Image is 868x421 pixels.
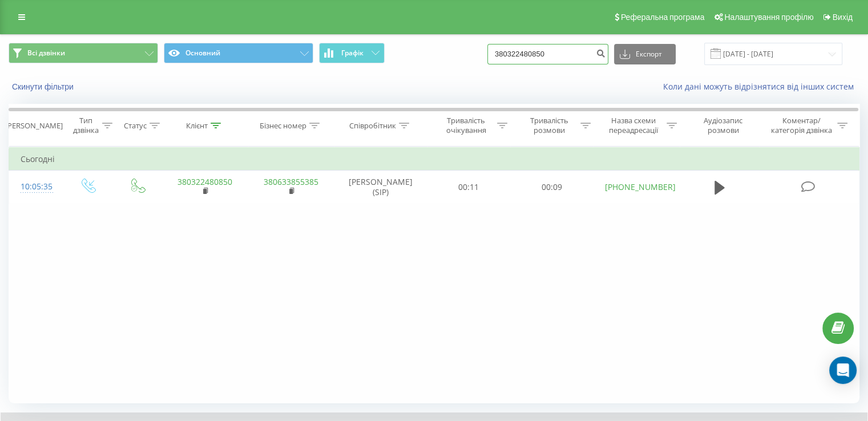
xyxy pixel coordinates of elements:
div: Статус [124,121,147,131]
span: Всі дзвінки [27,48,65,58]
div: Назва схеми переадресації [604,116,664,135]
button: Основний [164,43,313,63]
div: Тривалість очікування [438,116,495,135]
button: Графік [319,43,385,63]
button: Скинути фільтри [9,82,79,92]
div: Бізнес номер [260,121,306,131]
div: Співробітник [349,121,396,131]
div: 10:05:35 [21,176,51,198]
a: Коли дані можуть відрізнятися вiд інших систем [663,81,859,92]
div: Тип дзвінка [72,116,99,135]
td: [PERSON_NAME] (SIP) [334,171,427,204]
a: 380633855385 [264,176,318,187]
td: 00:11 [427,171,510,204]
input: Пошук за номером [487,44,608,64]
a: 380322480850 [177,176,232,187]
a: [PHONE_NUMBER] [604,181,675,192]
button: Всі дзвінки [9,43,158,63]
span: Реферальна програма [621,13,705,22]
span: Вихід [833,13,853,22]
div: Open Intercom Messenger [829,357,857,384]
div: Коментар/категорія дзвінка [768,116,834,135]
span: Графік [341,49,364,57]
div: Клієнт [186,121,208,131]
td: Сьогодні [9,148,859,171]
span: Налаштування профілю [724,13,813,22]
div: Тривалість розмови [520,116,578,135]
button: Експорт [614,44,676,64]
td: 00:09 [510,171,593,204]
div: [PERSON_NAME] [5,121,63,131]
div: Аудіозапис розмови [690,116,757,135]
